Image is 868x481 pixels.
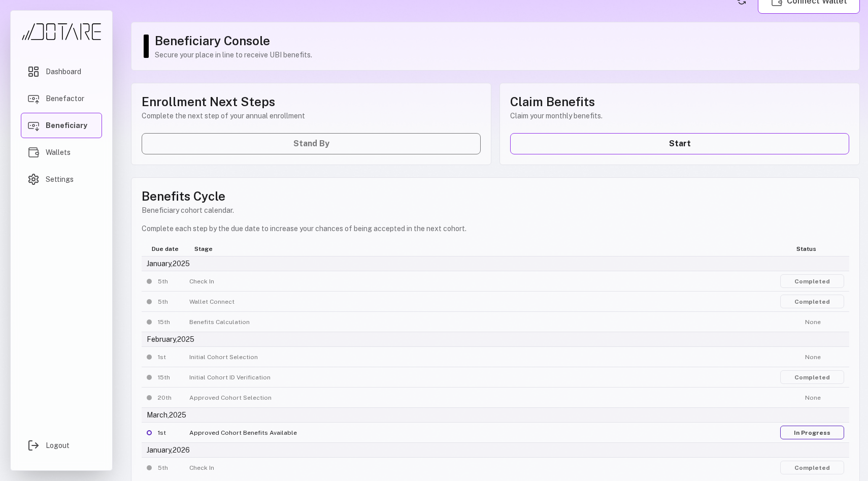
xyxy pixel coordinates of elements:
[142,188,849,204] h1: Benefits Cycle
[147,298,179,306] div: 5th
[510,111,849,121] p: Claim your monthly benefits.
[147,464,179,472] div: 5th
[780,295,844,308] a: Completed
[27,92,40,105] img: Benefactor
[152,245,184,253] div: Due date
[142,442,849,457] div: January, 2026
[189,353,771,361] div: Initial Cohort Selection
[510,133,849,154] a: Start
[46,147,71,157] span: Wallets
[142,93,481,110] h1: Enrollment Next Steps
[189,464,770,472] div: Check In
[147,429,179,437] div: 1st
[142,256,849,271] div: January, 2025
[781,350,844,364] button: None
[189,394,771,402] div: Approved Cohort Selection
[189,277,770,285] div: Check In
[781,315,844,329] button: None
[147,318,179,326] div: 15th
[780,426,844,439] a: In Progress
[46,120,87,131] span: Beneficiary
[780,370,844,384] a: Completed
[46,67,81,77] span: Dashboard
[189,318,771,326] div: Benefits Calculation
[46,440,70,451] span: Logout
[773,245,839,253] div: Status
[27,119,40,132] img: Beneficiary
[147,277,179,285] div: 5th
[189,298,770,306] div: Wallet Connect
[155,33,849,49] h1: Beneficiary Console
[21,23,102,41] img: Dotare Logo
[194,245,763,253] div: Stage
[142,332,849,346] div: February, 2025
[142,407,849,422] div: March, 2025
[147,373,179,381] div: 15th
[142,223,849,234] p: Complete each step by the due date to increase your chances of being accepted in the next cohort.
[46,93,84,104] span: Benefactor
[189,373,770,381] div: Initial Cohort ID Verification
[510,93,849,110] h1: Claim Benefits
[142,111,481,121] p: Complete the next step of your annual enrollment
[142,205,849,215] p: Beneficiary cohort calendar.
[27,146,40,158] img: Wallets
[780,274,844,288] a: Completed
[147,394,179,402] div: 20th
[155,50,849,60] p: Secure your place in line to receive UBI benefits.
[189,429,770,437] div: Approved Cohort Benefits Available
[46,174,74,184] span: Settings
[147,353,179,361] div: 1st
[780,461,844,474] a: Completed
[781,391,844,404] button: None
